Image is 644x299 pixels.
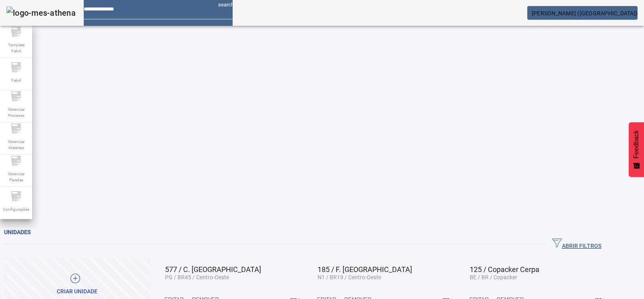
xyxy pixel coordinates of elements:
[532,10,638,17] span: [PERSON_NAME] ([GEOGRAPHIC_DATA])
[629,122,644,177] button: Feedback - Mostrar pesquisa
[4,104,28,121] span: Gerenciar Processo
[552,238,601,250] span: ABRIR FILTROS
[470,265,539,274] span: 125 / Copacker Cerpa
[0,204,32,215] span: Configurações
[4,39,28,56] span: Template Fabril
[6,6,76,19] img: logo-mes-athena
[633,130,640,158] span: Feedback
[4,229,31,235] span: Unidades
[4,136,28,153] span: Gerenciar Materiais
[9,75,23,86] span: Fabril
[165,274,229,280] span: PG / BR45 / Centro-Oeste
[318,274,381,280] span: N1 / BR19 / Centro-Oeste
[470,274,517,280] span: BE / BR / Copacker
[165,265,261,274] span: 577 / C. [GEOGRAPHIC_DATA]
[4,168,28,185] span: Gerenciar Paradas
[57,288,97,296] div: Criar unidade
[546,237,608,251] button: ABRIR FILTROS
[318,265,412,274] span: 185 / F. [GEOGRAPHIC_DATA]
